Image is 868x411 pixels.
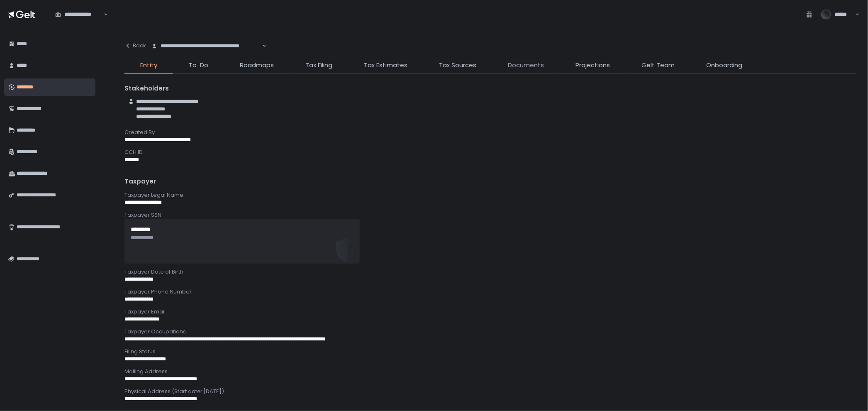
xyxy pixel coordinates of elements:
div: Taxpayer [124,177,856,186]
div: Taxpayer SSN [124,211,856,219]
div: Search for option [146,37,266,55]
div: Mailing Address [124,368,856,375]
input: Search for option [102,10,103,19]
div: Filing Status [124,348,856,355]
div: Taxpayer Occupations [124,328,856,335]
span: To-Do [189,61,208,70]
span: Entity [140,61,157,70]
div: CCH ID [124,149,856,156]
div: Stakeholders [124,84,856,93]
div: Physical Address (Start date: [DATE]) [124,388,856,395]
span: Tax Filing [305,61,332,70]
div: Search for option [50,5,108,23]
div: Created By [124,129,856,136]
div: Back [124,42,146,49]
div: Taxpayer Phone Number [124,288,856,296]
span: Documents [508,61,544,70]
span: Roadmaps [240,61,274,70]
button: Back [124,37,146,54]
div: Taxpayer Email [124,308,856,316]
span: Projections [575,61,610,70]
div: Taxpayer Legal Name [124,191,856,199]
span: Onboarding [706,61,743,70]
div: Taxpayer Date of Birth [124,268,856,276]
span: Gelt Team [641,61,675,70]
span: Tax Estimates [364,61,407,70]
input: Search for option [261,42,261,50]
span: Tax Sources [439,61,476,70]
